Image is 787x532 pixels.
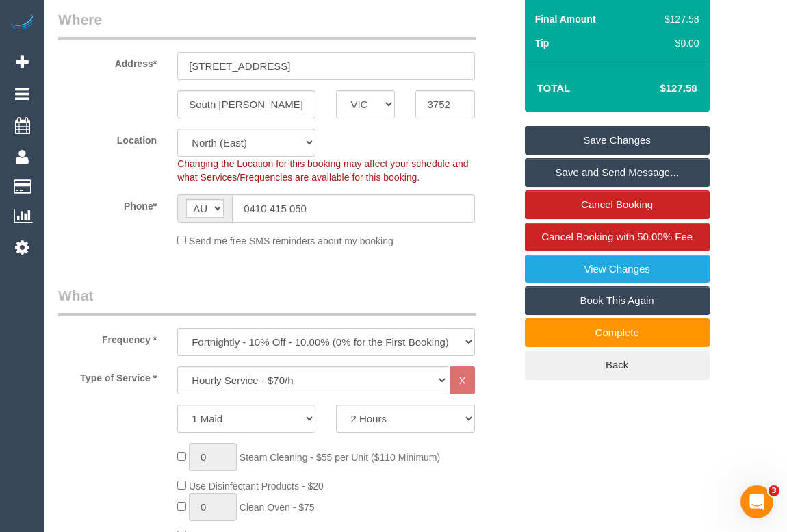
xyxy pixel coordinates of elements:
[525,255,710,283] a: View Changes
[48,328,167,346] label: Frequency *
[525,351,710,379] a: Back
[525,126,710,155] a: Save Changes
[415,90,474,118] input: Post Code*
[189,236,393,246] span: Send me free SMS reminders about my booking
[740,485,773,518] iframe: Intercom live chat
[240,452,440,463] span: Steam Cleaning - $55 per Unit ($110 Minimum)
[525,190,710,219] a: Cancel Booking
[535,36,550,50] label: Tip
[541,231,693,242] span: Cancel Booking with 50.00% Fee
[525,223,710,251] a: Cancel Booking with 50.00% Fee
[525,286,710,315] a: Book This Again
[525,158,710,187] a: Save and Send Message...
[619,83,697,94] h4: $127.58
[658,36,699,50] div: $0.00
[58,286,476,316] legend: What
[177,158,468,183] span: Changing the Location for this booking may affect your schedule and what Services/Frequencies are...
[535,12,596,26] label: Final Amount
[177,90,315,118] input: Suburb*
[48,194,167,213] label: Phone*
[48,52,167,71] label: Address*
[537,82,571,94] strong: Total
[8,14,36,33] img: Automaid Logo
[48,129,167,147] label: Location
[658,12,699,26] div: $127.58
[189,481,324,492] span: Use Disinfectant Products - $20
[240,502,315,513] span: Clean Oven - $75
[58,10,476,40] legend: Where
[232,194,474,223] input: Phone*
[525,318,710,347] a: Complete
[769,485,779,496] span: 3
[48,366,167,385] label: Type of Service *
